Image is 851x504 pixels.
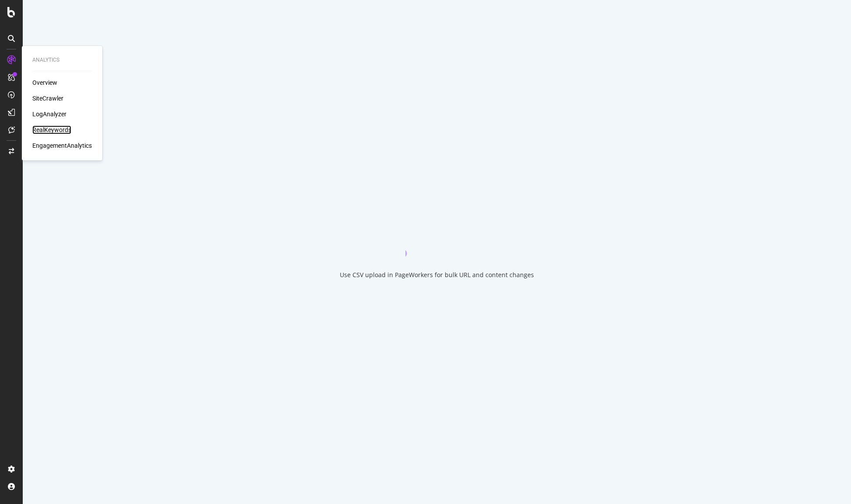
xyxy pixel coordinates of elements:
a: RealKeywords [32,125,71,134]
a: Overview [32,78,57,87]
a: EngagementAnalytics [32,141,92,150]
a: LogAnalyzer [32,110,66,118]
a: SiteCrawler [32,94,63,103]
div: animation [405,225,468,257]
div: Use CSV upload in PageWorkers for bulk URL and content changes [340,271,534,279]
div: Analytics [32,56,92,64]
